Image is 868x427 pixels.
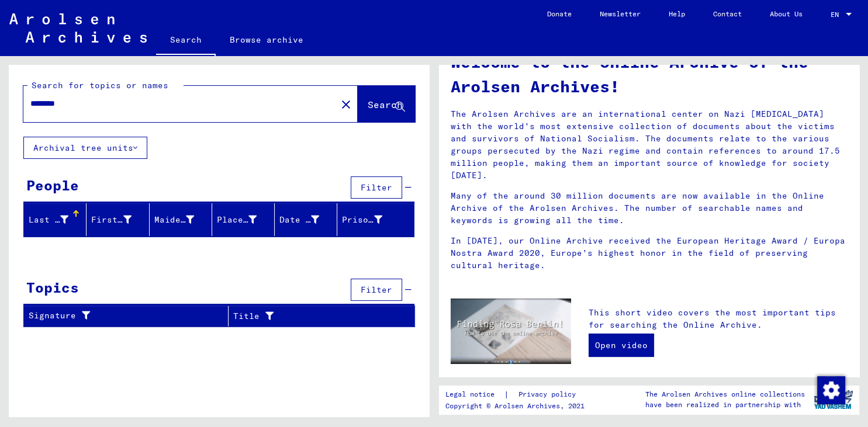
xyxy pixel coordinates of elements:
a: Privacy policy [509,388,590,401]
div: Topics [26,277,79,298]
span: EN [831,11,843,19]
div: First Name [91,210,148,229]
p: The Arolsen Archives online collections [645,389,805,400]
p: have been realized in partnership with [645,400,805,410]
div: Maiden Name [154,214,194,226]
mat-header-cell: Maiden Name [150,203,212,236]
div: Date of Birth [279,210,337,229]
div: Title [233,307,400,325]
img: video.jpg [451,298,571,364]
div: | [445,388,590,401]
div: Signature [29,307,228,325]
p: Many of the around 30 million documents are now available in the Online Archive of the Arolsen Ar... [451,190,848,227]
mat-header-cell: Date of Birth [275,203,337,236]
div: Change consent [817,376,845,404]
button: Filter [351,279,402,301]
a: Legal notice [445,388,504,401]
button: Search [358,86,415,122]
div: Last Name [29,210,86,229]
mat-header-cell: First Name [87,203,149,236]
div: Prisoner # [342,214,382,226]
mat-header-cell: Prisoner # [337,203,413,236]
div: Date of Birth [279,214,319,226]
a: Search [156,26,216,56]
img: Arolsen_neg.svg [9,13,147,43]
div: People [26,175,79,196]
div: Place of Birth [217,210,274,229]
mat-label: Search for topics or names [32,80,168,91]
div: Maiden Name [154,210,212,229]
a: Browse archive [216,26,317,54]
button: Archival tree units [23,137,147,159]
p: In [DATE], our Online Archive received the European Heritage Award / Europa Nostra Award 2020, Eu... [451,235,848,272]
a: Open video [589,334,654,357]
mat-icon: close [339,98,353,112]
button: Filter [351,176,402,199]
div: Prisoner # [342,210,399,229]
p: This short video covers the most important tips for searching the Online Archive. [589,307,848,331]
img: yv_logo.png [811,385,855,414]
span: Filter [361,182,392,193]
mat-header-cell: Place of Birth [212,203,275,236]
div: Title [233,310,385,322]
button: Clear [334,92,358,116]
h1: Welcome to the Online Archive of the Arolsen Archives! [451,50,848,99]
div: Signature [29,310,213,322]
span: Filter [361,284,392,295]
p: Copyright © Arolsen Archives, 2021 [445,401,590,411]
p: The Arolsen Archives are an international center on Nazi [MEDICAL_DATA] with the world’s most ext... [451,108,848,182]
div: Place of Birth [217,214,257,226]
img: Change consent [817,376,845,404]
div: Last Name [29,214,68,226]
div: First Name [91,214,131,226]
span: Search [368,99,403,110]
mat-header-cell: Last Name [24,203,87,236]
